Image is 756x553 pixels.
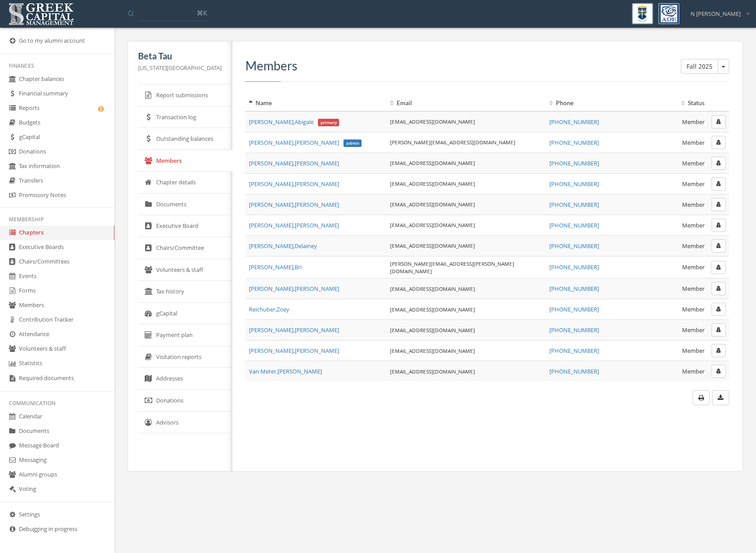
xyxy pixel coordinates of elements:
[138,237,232,259] a: Chairs/Committee
[549,242,599,250] a: [PHONE_NUMBER]
[249,118,339,126] a: [PERSON_NAME],Abigaleprimary
[249,159,339,167] span: [PERSON_NAME] , [PERSON_NAME]
[138,150,232,172] a: Members
[249,367,322,375] a: Van Meter,[PERSON_NAME]
[249,139,362,146] a: [PERSON_NAME],[PERSON_NAME]admin
[549,305,599,313] a: [PHONE_NUMBER]
[138,346,232,368] a: Visitation reports
[138,128,232,150] a: Outstanding balances
[639,278,708,299] td: Member
[639,299,708,320] td: Member
[249,221,339,229] a: [PERSON_NAME],[PERSON_NAME]
[138,368,232,390] a: Addresses
[639,235,708,256] td: Member
[138,215,232,237] a: Executive Board
[390,347,475,354] a: [EMAIL_ADDRESS][DOMAIN_NAME]
[390,260,514,275] a: [PERSON_NAME][EMAIL_ADDRESS][PERSON_NAME][DOMAIN_NAME]
[138,412,232,434] a: Advisors
[249,139,362,146] span: [PERSON_NAME] , [PERSON_NAME]
[249,263,302,271] span: [PERSON_NAME] , Bri
[249,326,339,334] span: [PERSON_NAME] , [PERSON_NAME]
[390,242,475,249] a: [EMAIL_ADDRESS][DOMAIN_NAME]
[197,8,207,17] span: ⌘K
[390,285,475,292] a: [EMAIL_ADDRESS][DOMAIN_NAME]
[390,118,475,125] a: [EMAIL_ADDRESS][DOMAIN_NAME]
[249,285,339,293] span: [PERSON_NAME] , [PERSON_NAME]
[549,180,599,188] a: [PHONE_NUMBER]
[249,159,339,167] a: [PERSON_NAME],[PERSON_NAME]
[639,320,708,341] td: Member
[390,180,475,187] a: [EMAIL_ADDRESS][DOMAIN_NAME]
[138,63,222,73] p: [US_STATE][GEOGRAPHIC_DATA]
[249,242,317,250] a: [PERSON_NAME],Delainey
[245,59,729,73] h3: Members
[639,361,708,382] td: Member
[249,221,339,229] span: [PERSON_NAME] , [PERSON_NAME]
[639,95,708,111] th: Status
[639,153,708,173] td: Member
[639,256,708,278] td: Member
[681,59,718,74] button: Fall 2025
[249,263,302,271] a: [PERSON_NAME],Bri
[249,285,339,293] a: [PERSON_NAME],[PERSON_NAME]
[249,180,339,188] span: [PERSON_NAME] , [PERSON_NAME]
[390,306,475,313] a: [EMAIL_ADDRESS][DOMAIN_NAME]
[549,139,599,146] a: [PHONE_NUMBER]
[249,326,339,334] a: [PERSON_NAME],[PERSON_NAME]
[549,263,599,271] a: [PHONE_NUMBER]
[639,132,708,153] td: Member
[249,242,317,250] span: [PERSON_NAME] , Delainey
[249,180,339,188] a: [PERSON_NAME],[PERSON_NAME]
[138,84,232,106] a: Report submissions
[390,221,475,228] a: [EMAIL_ADDRESS][DOMAIN_NAME]
[343,139,362,147] span: admin
[318,119,340,127] span: primary
[549,326,599,334] a: [PHONE_NUMBER]
[639,194,708,215] td: Member
[639,341,708,361] td: Member
[639,215,708,235] td: Member
[138,390,232,412] a: Donations
[639,173,708,194] td: Member
[138,324,232,346] a: Payment plan
[249,305,289,313] span: Reichuber , Zoey
[387,95,546,111] th: Email
[249,367,322,375] span: Van Meter , [PERSON_NAME]
[138,194,232,216] a: Documents
[249,201,339,209] span: [PERSON_NAME] , [PERSON_NAME]
[390,326,475,333] a: [EMAIL_ADDRESS][DOMAIN_NAME]
[138,281,232,303] a: Tax history
[549,221,599,229] a: [PHONE_NUMBER]
[249,201,339,209] a: [PERSON_NAME],[PERSON_NAME]
[718,59,729,74] button: Fall 2025
[249,347,339,355] a: [PERSON_NAME],[PERSON_NAME]
[138,259,232,281] a: Volunteers & staff
[639,111,708,132] td: Member
[245,95,387,111] th: Name
[390,201,475,208] a: [EMAIL_ADDRESS][DOMAIN_NAME]
[138,172,232,194] a: Chapter details
[138,51,222,61] h5: Beta Tau
[685,3,749,18] div: N [PERSON_NAME]
[690,10,741,18] span: N [PERSON_NAME]
[390,159,475,166] a: [EMAIL_ADDRESS][DOMAIN_NAME]
[546,95,639,111] th: Phone
[549,201,599,209] a: [PHONE_NUMBER]
[549,118,599,126] a: [PHONE_NUMBER]
[249,305,289,313] a: Reichuber,Zoey
[249,347,339,355] span: [PERSON_NAME] , [PERSON_NAME]
[249,118,339,126] span: [PERSON_NAME] , Abigale
[390,139,515,146] a: [PERSON_NAME][EMAIL_ADDRESS][DOMAIN_NAME]
[549,159,599,167] a: [PHONE_NUMBER]
[549,367,599,375] a: [PHONE_NUMBER]
[138,303,232,325] a: gCapital
[390,368,475,375] a: [EMAIL_ADDRESS][DOMAIN_NAME]
[549,285,599,293] a: [PHONE_NUMBER]
[549,347,599,355] a: [PHONE_NUMBER]
[138,106,232,128] a: Transaction log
